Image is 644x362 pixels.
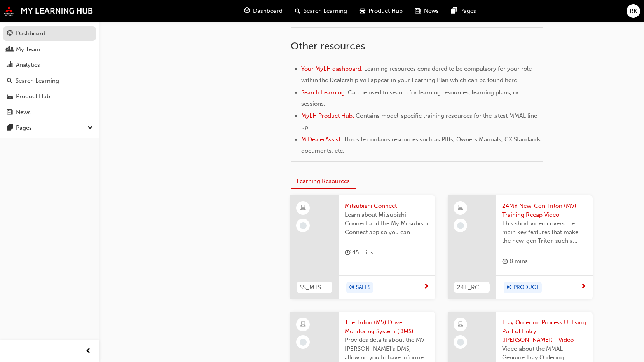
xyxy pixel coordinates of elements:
button: Pages [3,121,96,135]
span: down-icon [87,123,93,133]
span: Tray Ordering Process Utilising Port of Entry ([PERSON_NAME]) - Video [502,318,586,345]
span: guage-icon [7,30,13,37]
span: next-icon [423,284,429,291]
div: 8 mins [502,256,528,266]
a: news-iconNews [409,3,445,19]
a: Dashboard [3,26,96,41]
a: car-iconProduct Hub [353,3,409,19]
div: Product Hub [16,92,50,101]
span: guage-icon [244,6,250,16]
span: Provides details about the MV [PERSON_NAME]'s DMS, allowing you to have informed, effective, and ... [345,336,429,362]
span: search-icon [7,78,12,85]
span: learningRecordVerb_NONE-icon [457,222,464,229]
button: RK [627,4,640,18]
span: learningRecordVerb_NONE-icon [300,222,307,229]
span: Dashboard [253,7,283,16]
span: News [424,7,439,16]
span: Contains model-specific training resources for the latest MMAL line up. [301,112,539,131]
span: Learn about Mitsubishi Connect and the My Mitsubishi Connect app so you can explain its key featu... [345,211,429,237]
a: search-iconSearch Learning [289,3,353,19]
img: mmal [4,6,93,16]
span: Pages [460,7,476,16]
span: pages-icon [7,125,13,132]
a: My Team [3,42,96,57]
span: prev-icon [86,346,91,356]
span: Other resources [291,40,365,52]
a: MiDealerAssist: [301,136,342,143]
div: Dashboard [16,29,45,38]
a: News [3,105,96,120]
span: Can be used to search for learning resources, learning plans, or sessions. [301,89,520,107]
span: Mitsubishi Connect [345,202,429,211]
span: This short video covers the main key features that make the new-gen Triton such a powerhouse. [502,219,586,245]
div: My Team [16,45,40,54]
div: Analytics [16,61,40,70]
span: news-icon [415,6,421,16]
span: target-icon [506,283,512,293]
a: Search Learning: [301,89,346,96]
a: MyLH Product Hub: [301,112,354,119]
span: 24T_RCPVID_M1 [457,283,487,292]
span: chart-icon [7,62,13,69]
div: News [16,108,31,117]
div: 45 mins [345,248,373,258]
span: learningResourceType_ELEARNING-icon [458,203,463,213]
span: next-icon [581,284,586,291]
span: learningRecordVerb_NONE-icon [300,339,307,346]
span: Search Learning [304,7,347,16]
a: 24T_RCPVID_M124MY New-Gen Triton (MV) Training Recap VideoThis short video covers the main key fe... [448,195,593,299]
span: This site contains resources such as PIBs, Owners Manuals, CX Standards documents. etc. [301,136,542,154]
span: duration-icon [345,248,351,258]
span: duration-icon [502,256,508,266]
button: DashboardMy TeamAnalyticsSearch LearningProduct HubNews [3,25,96,121]
span: people-icon [7,46,13,53]
span: car-icon [7,93,13,100]
span: learningResourceType_ELEARNING-icon [300,320,306,330]
button: Learning Resources [291,174,356,189]
span: 24MY New-Gen Triton (MV) Training Recap Video [502,202,586,219]
span: Learning resources considered to be compulsory for your role within the Dealership will appear in... [301,65,533,84]
span: search-icon [295,6,300,16]
span: Product Hub [368,7,403,16]
span: SS_MTSBSHCNNCT_M1 [300,283,329,292]
span: PRODUCT [513,283,539,292]
div: Search Learning [16,77,59,85]
a: Analytics [3,58,96,72]
a: guage-iconDashboard [238,3,289,19]
span: learningResourceType_ELEARNING-icon [300,203,306,213]
span: news-icon [7,109,13,116]
a: Your MyLH dashboard: [301,65,363,72]
span: learningResourceType_ELEARNING-icon [458,320,463,330]
div: Pages [16,124,32,132]
span: RK [630,7,637,16]
span: car-icon [360,6,365,16]
span: SALES [356,283,370,292]
span: learningRecordVerb_NONE-icon [457,339,464,346]
span: The Triton (MV) Driver Monitoring System (DMS) [345,318,429,336]
a: pages-iconPages [445,3,482,19]
span: target-icon [349,283,354,293]
a: Search Learning [3,74,96,88]
span: pages-icon [451,6,457,16]
a: SS_MTSBSHCNNCT_M1Mitsubishi ConnectLearn about Mitsubishi Connect and the My Mitsubishi Connect a... [290,195,435,299]
a: Product Hub [3,89,96,104]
